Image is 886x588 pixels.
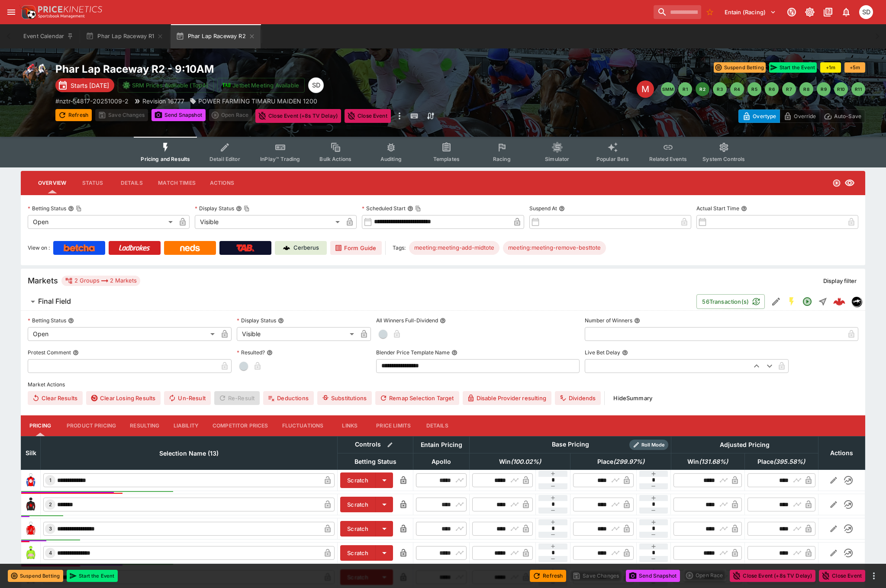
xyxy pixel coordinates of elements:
button: Bulk edit [384,439,396,450]
button: Copy To Clipboard [76,206,82,212]
img: Cerberus [283,244,290,251]
span: Win(131.68%) [678,456,738,467]
div: Stuart Dibb [859,5,873,19]
span: Bulk Actions [319,156,351,162]
button: R1 [678,82,692,96]
button: Jetbet Meeting Available [217,78,305,93]
button: Blender Price Template Name [451,350,457,356]
label: Tags: [393,241,406,255]
button: Start the Event [769,62,817,73]
button: Toggle light/dark mode [802,4,818,20]
p: Display Status [195,205,234,212]
button: SGM Enabled [784,294,799,309]
span: Templates [433,156,460,162]
p: Cerberus [293,244,319,252]
span: Detail Editor [209,156,240,162]
a: 4aabfafd-9565-457c-87a7-2e6c78cc4f46 [831,293,848,310]
svg: Open [802,296,812,307]
p: Betting Status [28,205,66,212]
nav: pagination navigation [661,82,865,96]
button: Notifications [838,4,854,20]
div: 4aabfafd-9565-457c-87a7-2e6c78cc4f46 [833,296,845,308]
p: Starts [DATE] [71,81,109,90]
img: PriceKinetics [38,6,102,13]
button: Override [780,109,820,123]
img: Betcha [64,244,95,251]
button: Auto-Save [820,109,865,123]
th: Controls [338,436,413,453]
div: Betting Target: cerberus [503,241,606,255]
div: 2 Groups 2 Markets [65,276,137,286]
p: Scheduled Start [362,205,406,212]
button: Actual Start Time [741,206,747,212]
button: R4 [730,82,744,96]
button: Scheduled StartCopy To Clipboard [407,206,413,212]
button: Straight [815,294,831,309]
span: Related Events [649,156,687,162]
img: jetbet-logo.svg [222,81,231,90]
button: Display StatusCopy To Clipboard [236,206,242,212]
h6: Final Field [38,297,71,306]
th: Actions [818,436,865,469]
button: Scratch [340,472,376,488]
button: Suspend Betting [714,62,766,73]
p: Live Bet Delay [585,349,620,356]
span: System Controls [702,156,745,162]
p: All Winners Full-Dividend [376,317,438,324]
div: Show/hide Price Roll mode configuration. [629,440,668,450]
div: split button [683,569,726,582]
div: Base Pricing [548,439,593,450]
button: more [869,571,879,581]
button: R7 [782,82,796,96]
span: Racing [493,156,511,162]
button: Start the Event [67,570,118,582]
p: Number of Winners [585,317,632,324]
button: Close Event [345,109,391,123]
img: runner 4 [24,546,38,560]
span: Popular Bets [596,156,629,162]
button: Copy To Clipboard [244,206,250,212]
svg: Open [832,179,841,187]
button: Close Event (+8s TV Delay) [730,570,815,582]
button: Fluctuations [275,415,331,436]
button: Clear Losing Results [86,391,161,405]
input: search [654,5,701,19]
button: +1m [820,62,841,73]
span: Place(395.58%) [748,456,815,467]
span: Win(100.02%) [490,456,551,467]
button: Connected to PK [784,4,799,20]
img: Ladbrokes [119,244,150,251]
button: Deductions [263,391,314,405]
button: Substitutions [317,391,372,405]
p: POWER FARMING TIMARU MAIDEN 1200 [198,96,317,106]
p: Display Status [237,317,276,324]
div: Edit Meeting [637,80,654,98]
div: Open [28,327,218,341]
img: Neds [180,244,200,251]
span: Auditing [380,156,402,162]
button: Display filter [818,274,862,288]
button: Send Snapshot [151,109,206,121]
button: Details [112,173,151,193]
label: View on : [28,241,50,255]
th: Silk [21,436,41,469]
th: Entain Pricing [413,436,470,453]
span: Simulator [545,156,569,162]
span: 2 [47,501,54,508]
div: Visible [195,215,343,229]
a: Cerberus [275,241,327,255]
button: Overtype [738,109,780,123]
img: nztr [852,297,861,306]
span: meeting:meeting-add-midtote [409,244,499,252]
button: Betting Status [68,318,74,324]
span: Roll Mode [638,441,668,449]
img: PriceKinetics Logo [19,3,36,21]
button: Status [73,173,112,193]
p: Auto-Save [834,112,861,121]
button: Scratch [340,545,376,561]
button: Phar Lap Raceway R2 [171,24,260,48]
div: Stuart Dibb [308,77,324,93]
button: R3 [713,82,727,96]
em: ( 100.02 %) [511,456,541,467]
button: Resulting [123,415,166,436]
